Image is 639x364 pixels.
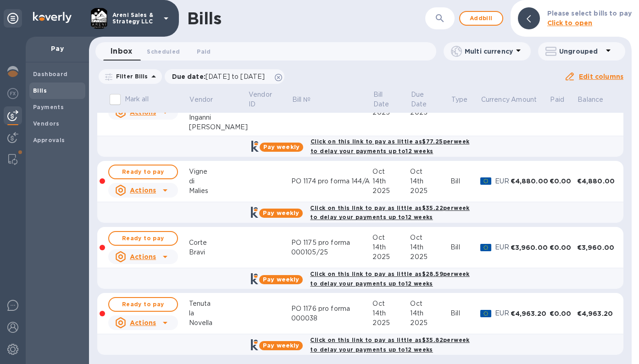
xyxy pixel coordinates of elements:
[310,336,469,353] b: Click on this link to pay as little as $35.82 per week to delay your payments up to 12 weeks
[292,95,311,105] p: Bill №
[372,186,410,196] div: 2025
[577,309,616,318] div: €4,963.20
[197,47,211,56] span: Paid
[33,104,64,110] b: Payments
[550,95,564,105] p: Paid
[291,304,373,323] div: PO 1176 pro forma 000038
[459,11,503,26] button: Addbill
[112,12,158,25] p: Areni Sales & Strategy LLC
[33,120,60,127] b: Vendors
[263,143,300,150] b: Pay weekly
[579,73,623,80] u: Edit columns
[450,176,480,186] div: Bill
[495,176,510,186] p: EUR
[130,187,156,194] u: Actions
[117,233,170,244] span: Ready to pay
[189,122,248,132] div: [PERSON_NAME]
[189,186,248,196] div: Malies
[511,95,549,105] span: Amount
[117,166,170,177] span: Ready to pay
[495,243,510,252] p: EUR
[550,309,577,318] div: €0.00
[108,231,178,246] button: Ready to pay
[311,138,469,154] b: Click on this link to pay as little as $77.25 per week to delay your payments up to 12 weeks
[372,176,410,186] div: 14th
[577,176,616,186] div: €4,880.00
[410,108,450,117] div: 2025
[172,72,270,81] p: Due date :
[372,252,410,262] div: 2025
[189,318,248,328] div: Novella
[372,108,410,117] div: 2025
[451,95,468,105] p: Type
[577,243,616,252] div: €3,960.00
[550,176,577,186] div: €0.00
[372,309,410,318] div: 14th
[372,299,410,309] div: Oct
[495,309,510,318] p: EUR
[372,233,410,243] div: Oct
[187,9,221,28] h1: Bills
[410,167,450,176] div: Oct
[33,44,82,53] p: Pay
[467,13,495,24] span: Add bill
[547,19,593,27] b: Click to open
[372,318,410,328] div: 2025
[4,9,22,28] div: Unpin categories
[125,94,149,104] p: Mark all
[511,309,550,318] div: €4,963.20
[511,176,550,186] div: €4,880.00
[206,73,265,80] span: [DATE] to [DATE]
[263,342,299,349] b: Pay weekly
[165,69,285,84] div: Due date:[DATE] to [DATE]
[189,238,248,248] div: Corte
[578,95,603,105] p: Balance
[189,248,248,257] div: Bravi
[410,176,450,186] div: 14th
[189,299,248,309] div: Tenuta
[112,72,148,80] p: Filter Bills
[578,95,615,105] span: Balance
[411,90,450,109] span: Due Date
[550,243,577,252] div: €0.00
[559,47,603,56] p: Ungrouped
[130,319,156,326] u: Actions
[33,71,68,77] b: Dashboard
[410,318,450,328] div: 2025
[410,299,450,309] div: Oct
[451,95,480,105] span: Type
[547,10,632,17] b: Please select bills to pay
[481,95,510,105] span: Currency
[450,309,480,318] div: Bill
[189,95,213,105] p: Vendor
[310,204,469,221] b: Click on this link to pay as little as $35.22 per week to delay your payments up to 12 weeks
[33,12,72,23] img: Logo
[410,243,450,252] div: 14th
[292,95,323,105] span: Bill №
[117,299,170,310] span: Ready to pay
[410,186,450,196] div: 2025
[108,165,178,179] button: Ready to pay
[291,176,373,186] div: PO 1174 pro forma 144/A
[7,88,18,99] img: Foreign exchange
[465,47,513,56] p: Multi currency
[130,253,156,260] u: Actions
[189,309,248,318] div: la
[189,167,248,176] div: Vigne
[373,90,410,109] span: Bill Date
[249,90,290,109] span: Vendor ID
[310,270,469,287] b: Click on this link to pay as little as $28.59 per week to delay your payments up to 12 weeks
[189,113,248,122] div: Inganni
[372,167,410,176] div: Oct
[249,90,278,109] p: Vendor ID
[33,137,65,143] b: Approvals
[410,233,450,243] div: Oct
[291,238,373,257] div: PO 1175 pro forma 000105/25
[189,95,225,105] span: Vendor
[33,87,47,94] b: Bills
[411,90,438,109] p: Due Date
[372,243,410,252] div: 14th
[263,210,299,216] b: Pay weekly
[111,45,132,58] span: Inbox
[130,109,156,116] u: Actions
